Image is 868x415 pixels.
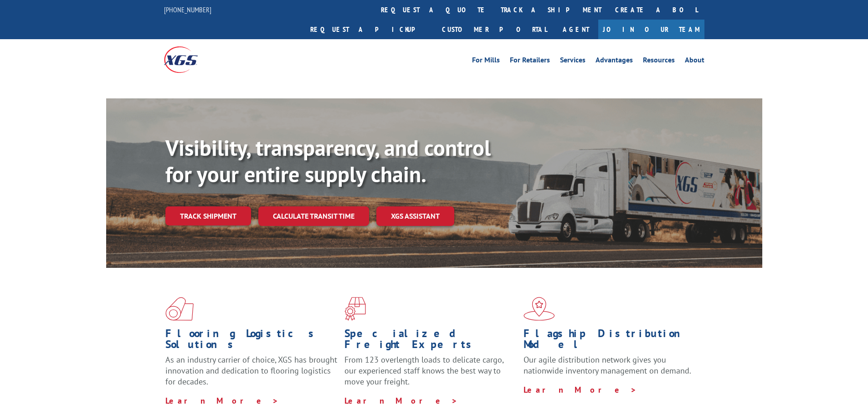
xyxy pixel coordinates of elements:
[560,56,586,67] a: Services
[303,20,435,39] a: Request a pickup
[165,297,194,321] img: xgs-icon-total-supply-chain-intelligence-red
[165,328,338,354] h1: Flooring Logistics Solutions
[376,206,454,226] a: XGS ASSISTANT
[596,56,633,67] a: Advantages
[344,395,458,406] a: Learn More >
[165,395,279,406] a: Learn More >
[165,206,251,225] a: Track shipment
[258,206,369,226] a: Calculate transit time
[524,297,555,321] img: xgs-icon-flagship-distribution-model-red
[554,20,598,39] a: Agent
[643,56,675,67] a: Resources
[524,328,696,354] h1: Flagship Distribution Model
[344,297,366,321] img: xgs-icon-focused-on-flooring-red
[165,354,337,387] span: As an industry carrier of choice, XGS has brought innovation and dedication to flooring logistics...
[435,20,554,39] a: Customer Portal
[344,354,517,395] p: From 123 overlength loads to delicate cargo, our experienced staff knows the best way to move you...
[472,56,500,67] a: For Mills
[524,354,691,376] span: Our agile distribution network gives you nationwide inventory management on demand.
[344,328,517,354] h1: Specialized Freight Experts
[510,56,550,67] a: For Retailers
[685,56,704,67] a: About
[165,133,491,188] b: Visibility, transparency, and control for your entire supply chain.
[164,5,211,14] a: [PHONE_NUMBER]
[598,20,704,39] a: Join Our Team
[524,384,637,395] a: Learn More >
